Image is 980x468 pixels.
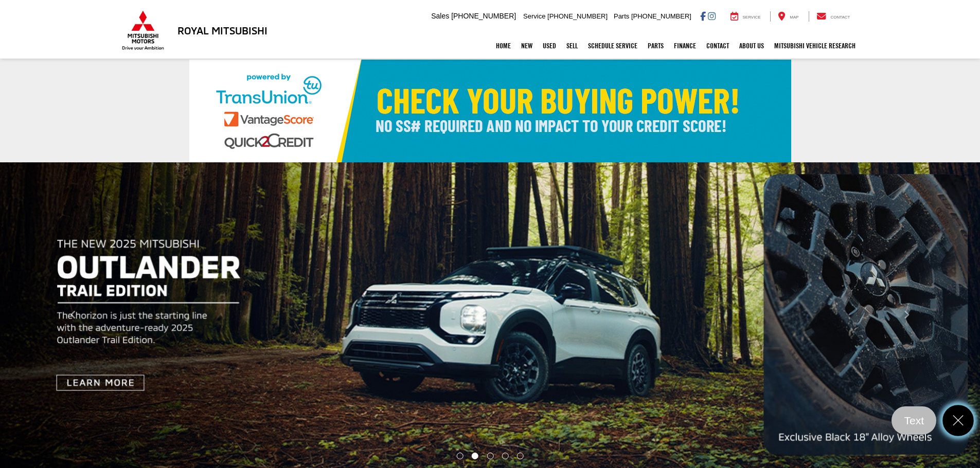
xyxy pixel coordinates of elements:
li: Go to slide number 5. [517,453,524,459]
li: Go to slide number 2. [472,453,478,459]
a: New [516,33,538,59]
img: Mitsubishi [120,10,166,50]
a: Sell [561,33,583,59]
a: Parts: Opens in a new tab [643,33,669,59]
span: Sales [431,12,449,20]
a: Contact [809,11,858,22]
span: Map [790,15,798,20]
a: Used [538,33,561,59]
span: [PHONE_NUMBER] [631,12,691,20]
a: Close [942,405,974,436]
a: Home [491,33,516,59]
img: Check Your Buying Power [189,60,791,162]
span: Contact [830,15,850,20]
a: Service [723,11,769,22]
a: Map [770,11,806,22]
iframe: Chat window [725,31,980,401]
span: [PHONE_NUMBER] [547,12,608,20]
span: Service [523,12,545,20]
a: Facebook: Click to visit our Facebook page [700,12,706,20]
h3: Royal Mitsubishi [177,25,268,36]
a: Instagram: Click to visit our Instagram page [708,12,716,20]
span: Service [743,15,761,20]
span: [PHONE_NUMBER] [451,12,516,20]
a: Contact [701,33,734,59]
a: Finance [669,33,701,59]
li: Go to slide number 3. [487,453,494,459]
li: Go to slide number 4. [502,453,509,459]
span: Parts [614,12,629,20]
a: Schedule Service: Opens in a new tab [583,33,643,59]
li: Go to slide number 1. [456,453,463,459]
